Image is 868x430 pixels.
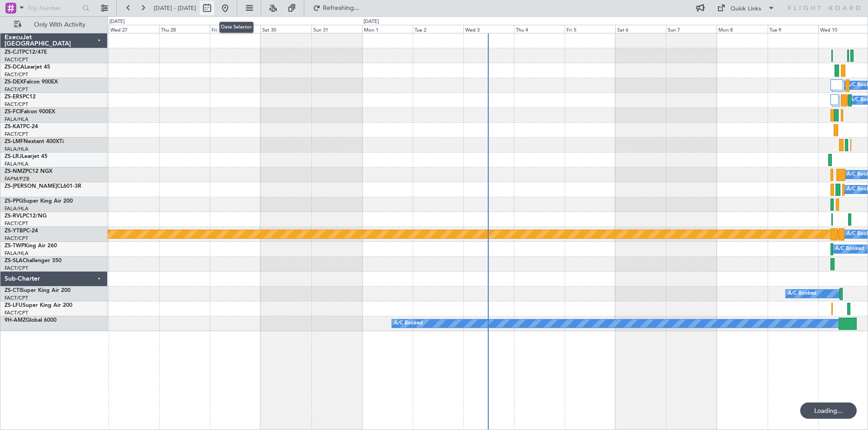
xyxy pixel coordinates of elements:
[5,213,47,219] a: ZS-RVLPC12/NG
[5,79,24,85] span: ZS-DEX
[5,228,38,234] a: ZS-YTBPC-24
[5,109,21,115] span: ZS-FCI
[800,402,857,419] div: Loading...
[5,124,23,129] span: ZS-KAT
[309,1,363,15] button: Refreshing...
[5,243,57,249] a: ZS-TWPKing Air 260
[5,79,58,85] a: ZS-DEXFalcon 900EX
[210,25,260,33] div: Fri 29
[5,50,47,55] a: ZS-CJTPC12/47E
[5,295,28,301] a: FACT/CPT
[5,116,28,123] a: FALA/HLA
[5,101,28,108] a: FACT/CPT
[5,213,23,219] span: ZS-RVL
[5,169,52,174] a: ZS-NMZPC12 NGX
[5,56,28,63] a: FACT/CPT
[5,318,57,323] a: 9H-AMZGlobal 6000
[5,303,23,308] span: ZS-LFU
[109,18,125,26] div: [DATE]
[731,5,761,14] div: Quick Links
[154,4,196,12] span: [DATE] - [DATE]
[394,317,423,330] div: A/C Booked
[5,124,38,129] a: ZS-KATPC-24
[5,184,57,189] span: ZS-[PERSON_NAME]
[5,109,55,115] a: ZS-FCIFalcon 900EX
[363,18,379,26] div: [DATE]
[5,184,81,189] a: ZS-[PERSON_NAME]CL601-3R
[5,169,25,174] span: ZS-NMZ
[5,86,28,93] a: FACT/CPT
[5,94,23,100] span: ZS-ERS
[5,146,28,153] a: FALA/HLA
[514,25,565,33] div: Thu 4
[5,131,28,138] a: FACT/CPT
[5,154,47,159] a: ZS-LRJLearjet 45
[5,310,28,316] a: FACT/CPT
[5,318,26,323] span: 9H-AMZ
[219,22,254,33] div: Date Selector
[159,25,210,33] div: Thu 28
[5,154,22,159] span: ZS-LRJ
[5,235,28,242] a: FACT/CPT
[565,25,615,33] div: Fri 5
[5,199,73,204] a: ZS-PPGSuper King Air 200
[666,25,717,33] div: Sun 7
[5,65,50,70] a: ZS-DCALearjet 45
[5,258,61,264] a: ZS-SLAChallenger 350
[615,25,666,33] div: Sat 6
[5,199,23,204] span: ZS-PPG
[712,1,779,15] button: Quick Links
[788,287,816,301] div: A/C Booked
[5,176,29,182] a: FAPM/PZB
[717,25,767,33] div: Mon 8
[5,65,24,70] span: ZS-DCA
[5,94,36,100] a: ZS-ERSPC12
[5,161,28,167] a: FALA/HLA
[835,242,864,256] div: A/C Booked
[24,22,95,28] span: Only With Activity
[5,258,23,264] span: ZS-SLA
[5,250,28,257] a: FALA/HLA
[5,228,23,234] span: ZS-YTB
[5,50,22,55] span: ZS-CJT
[768,25,818,33] div: Tue 9
[5,288,71,293] a: ZS-CTISuper King Air 200
[5,243,24,249] span: ZS-TWP
[108,25,159,33] div: Wed 27
[5,265,28,272] a: FACT/CPT
[463,25,514,33] div: Wed 3
[413,25,463,33] div: Tue 2
[322,5,360,11] span: Refreshing...
[260,25,311,33] div: Sat 30
[5,71,28,78] a: FACT/CPT
[5,303,72,308] a: ZS-LFUSuper King Air 200
[362,25,413,33] div: Mon 1
[5,220,28,227] a: FACT/CPT
[5,139,64,144] a: ZS-LMFNextant 400XTi
[311,25,362,33] div: Sun 31
[10,18,98,32] button: Only With Activity
[28,1,80,15] input: Trip Number
[5,288,21,293] span: ZS-CTI
[5,205,28,212] a: FALA/HLA
[5,139,24,144] span: ZS-LMF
